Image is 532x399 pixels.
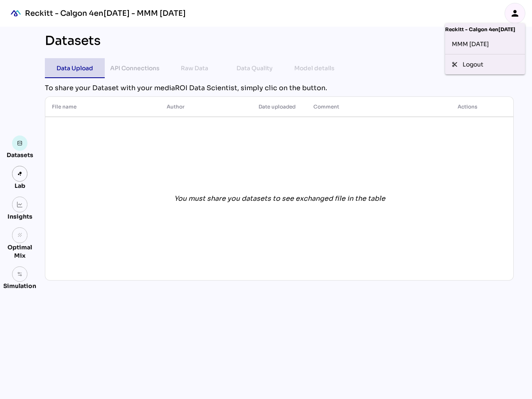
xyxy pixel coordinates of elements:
i: grain [17,232,23,238]
img: graph.svg [17,202,23,207]
div: Datasets [45,33,101,48]
div: mediaROI [7,4,25,22]
div: Data Quality [236,63,273,73]
div: Model details [294,63,335,73]
div: Data Upload [57,63,93,73]
i: person [510,8,520,18]
div: Reckitt - Calgon 4en[DATE] - MMM [DATE] [25,8,186,18]
div: Lab [11,182,29,190]
img: data.svg [17,140,23,146]
th: Author [160,97,252,117]
div: API Connections [110,63,160,73]
div: You must share you datasets to see exchanged file in the table [174,194,385,204]
div: Logout [463,60,518,69]
th: Date uploaded [252,97,307,117]
div: Raw Data [181,63,208,73]
div: MMM [DATE] [452,37,518,51]
img: lab.svg [17,171,23,177]
div: Reckitt - Calgon 4en[DATE] [445,23,525,34]
th: File name [45,97,160,117]
th: Actions [421,97,513,117]
div: Optimal Mix [3,243,36,260]
div: Simulation [3,282,36,290]
th: Comment [307,97,421,117]
div: Insights [7,212,32,221]
img: settings.svg [17,271,23,277]
div: Datasets [7,151,33,159]
div: To share your Dataset with your mediaROI Data Scientist, simply clic on the button. [45,83,514,93]
i: content_cut [452,62,458,67]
